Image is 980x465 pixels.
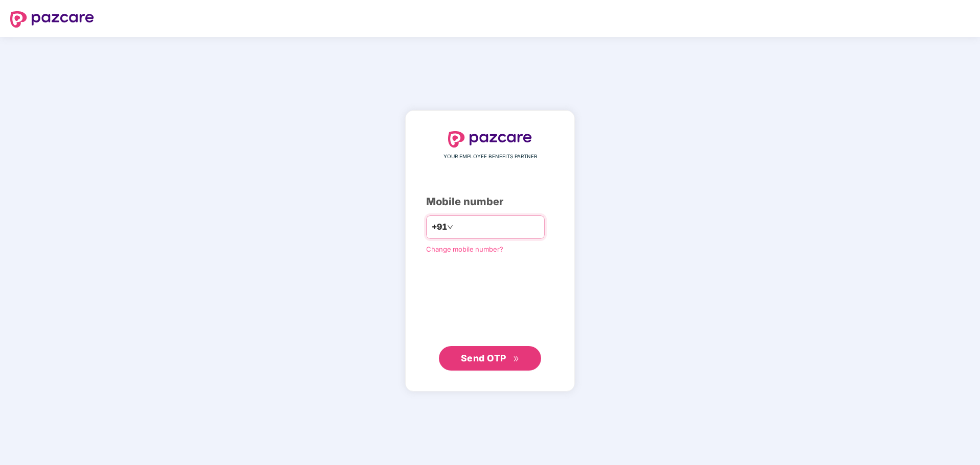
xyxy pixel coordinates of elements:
[447,224,453,230] span: down
[439,346,541,371] button: Send OTPdouble-right
[10,11,94,28] img: logo
[513,356,520,362] span: double-right
[444,153,537,161] span: YOUR EMPLOYEE BENEFITS PARTNER
[426,194,554,210] div: Mobile number
[426,245,503,253] a: Change mobile number?
[448,131,532,148] img: logo
[461,353,506,363] span: Send OTP
[432,221,447,233] span: +91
